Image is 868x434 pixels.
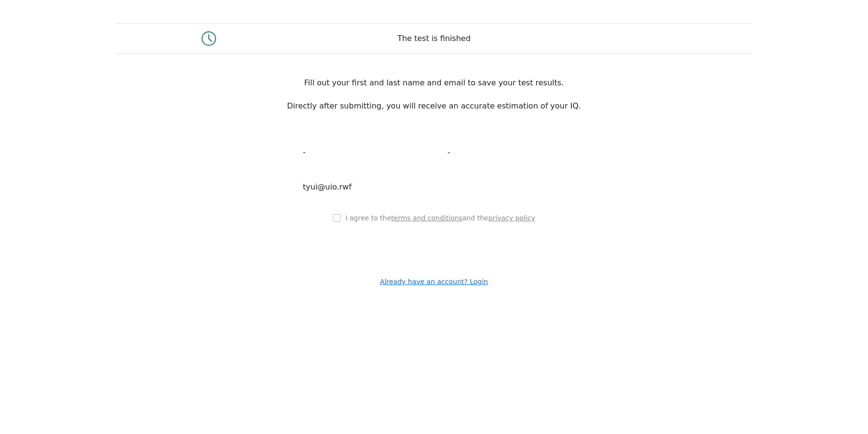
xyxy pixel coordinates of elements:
input: Last name [440,139,573,166]
div: The test is finished [228,33,640,44]
input: First name [295,139,428,166]
div: Fill out your first and last name and email to save your test results. Directly after submitting,... [116,77,752,112]
label: I agree to the and the [345,214,535,222]
button: Next [412,247,456,265]
input: Email [295,174,573,201]
a: terms and conditions [391,214,462,222]
a: Already have an account? Login [380,278,488,285]
a: privacy policy [488,214,535,222]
